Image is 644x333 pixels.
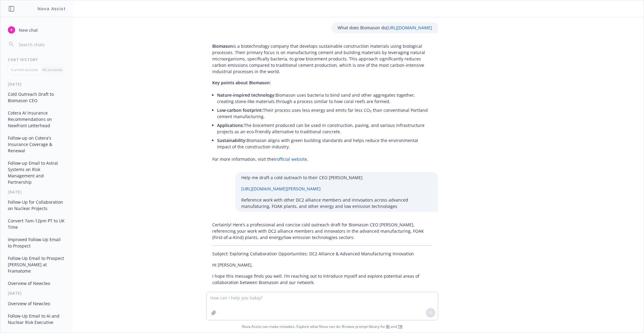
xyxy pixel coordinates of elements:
p: In my current role, I work closely with several DC2 alliance members and partners across the adva... [212,290,432,322]
button: Convert 7am-12pm PT to UK Time [5,216,68,232]
h1: Nova Assist [37,5,66,12]
p: is a biotechnology company that develops sustainable construction materials using biological proc... [212,43,432,75]
p: Hi [PERSON_NAME], [212,262,432,268]
span: Nova Assist can make mistakes. Explore what Nova can do: Browse prompt library for and [3,320,641,333]
span: Applications: [217,122,244,128]
div: [DATE] [1,82,73,87]
p: Help me draft a cold outreach to their CEO [PERSON_NAME] [241,174,432,181]
span: Sustainability: [217,137,247,143]
button: Follow-up Email to Astral Systems on Risk Management and Partnership [5,158,68,187]
div: [DATE] [1,189,73,195]
li: Biomason aligns with green building standards and helps reduce the environmental impact of the co... [217,136,432,151]
input: Search chats [18,40,66,49]
a: [URL][DOMAIN_NAME][PERSON_NAME] [241,186,321,192]
p: For more information, visit their . [212,156,432,162]
button: Overview of Newcleo [5,278,68,288]
a: [URL][DOMAIN_NAME] [386,25,432,31]
li: Their process uses less energy and emits far less CO₂ than conventional Portland cement manufactu... [217,106,432,121]
button: Cold Outreach Draft to Biomason CEO [5,89,68,105]
a: TR [398,324,402,329]
p: What does Biomason do [338,24,432,31]
p: Current account [11,67,38,72]
button: Improved Follow-Up Email to Prospect [5,234,68,251]
p: All accounts [42,67,62,72]
span: Low-carbon footprint: [217,107,263,113]
button: Overview of Newcleo [5,299,68,309]
span: Nature-inspired technology: [217,92,276,98]
button: New chat [5,24,68,35]
a: BI [386,324,390,329]
button: Follow-Up Email to AI and Nuclear Risk Executive [5,311,68,327]
li: Biomason uses bacteria to bind sand and other aggregates together, creating stone-like materials ... [217,91,432,106]
div: Chat History [1,57,73,62]
span: Biomason [212,43,233,49]
p: Subject: Exploring Collaboration Opportunities: DC2 Alliance & Advanced Manufacturing Innovation [212,251,432,257]
p: Reference work with other DC2 alliance members and innvoators across advanced manufaturing, FOAK ... [241,197,432,209]
button: Follow-Up for Collaboration on Nuclear Projects [5,197,68,213]
button: Follow-up on Cotera's Insurance Coverage & Renewal [5,133,68,156]
li: The biocement produced can be used in construction, paving, and various infrastructure projects a... [217,121,432,136]
button: Cotera AI Insurance Recommendations on Newfront Letterhead [5,108,68,131]
a: official website [277,156,307,162]
span: New chat [18,27,38,33]
div: [DATE] [1,291,73,296]
p: I hope this message finds you well. I’m reaching out to introduce myself and explore potential ar... [212,273,432,286]
p: Certainly! Here’s a professional and concise cold outreach draft for Biomason CEO [PERSON_NAME], ... [212,221,432,241]
button: Follow-Up Email to Prospect [PERSON_NAME] at Framatome [5,253,68,276]
span: Key points about Biomason: [212,80,271,86]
